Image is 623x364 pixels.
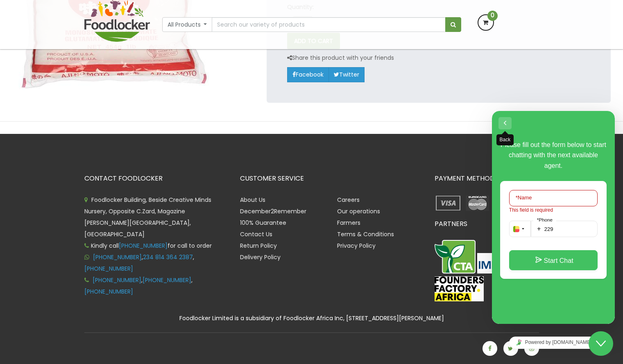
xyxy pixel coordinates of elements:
span: , , [84,276,193,296]
img: payment [435,194,462,212]
span: Kindly call for call to order [84,242,212,250]
a: [PHONE_NUMBER] [143,276,191,284]
a: Contact Us [240,230,272,238]
img: CTA [435,240,476,274]
a: 234 814 364 2387 [143,253,193,261]
div: Foodlocker Limited is a subsidiary of Foodlocker Africa Inc, [STREET_ADDRESS][PERSON_NAME] [78,314,545,323]
span: , , [84,253,194,273]
button: All Products [162,17,213,32]
img: Impulse [477,253,526,273]
a: [PHONE_NUMBER] [84,265,133,273]
a: Our operations [337,207,380,215]
a: [PHONE_NUMBER] [84,287,133,296]
a: [PHONE_NUMBER] [93,276,141,284]
iframe: chat widget [492,333,615,352]
p: Share this product with your friends [287,53,394,63]
a: Privacy Policy [337,242,376,250]
a: About Us [240,196,265,204]
img: FFA [435,276,484,302]
a: Farmers [337,219,360,227]
h3: CUSTOMER SERVICE [240,175,422,182]
iframe: chat widget [492,111,615,324]
input: Search our variety of products [212,17,445,32]
iframe: chat widget [589,331,615,356]
a: Delivery Policy [240,253,281,261]
a: 100% Guarantee [240,219,286,227]
a: [PHONE_NUMBER] [119,242,168,250]
a: December2Remember [240,207,306,215]
a: [PHONE_NUMBER] [93,253,142,261]
a: Facebook [287,67,329,82]
span: 0 [487,11,498,21]
a: Terms & Conditions [337,230,394,238]
a: Careers [337,196,360,204]
h3: PAYMENT METHODS [435,175,539,182]
h3: PARTNERS [435,220,539,228]
a: Twitter [328,67,365,82]
span: Foodlocker Building, Beside Creative Minds Nursery, Opposite C.Zard, Magazine [PERSON_NAME][GEOGR... [84,196,211,238]
a: Return Policy [240,242,277,250]
h3: CONTACT FOODLOCKER [84,175,228,182]
img: payment [464,194,491,212]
